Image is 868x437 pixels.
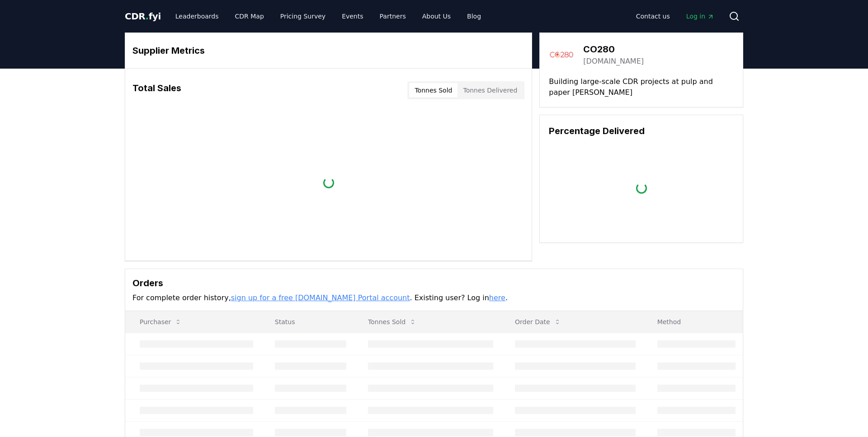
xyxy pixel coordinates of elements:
[549,76,734,98] p: Building large-scale CDR projects at pulp and paper [PERSON_NAME]
[125,11,161,22] span: CDR fyi
[132,276,736,290] h3: Orders
[273,8,333,24] a: Pricing Survey
[132,81,181,99] h3: Total Sales
[268,317,346,326] p: Status
[335,8,370,24] a: Events
[629,8,677,24] a: Contact us
[460,8,488,24] a: Blog
[132,44,524,57] h3: Supplier Metrics
[168,8,488,24] nav: Main
[373,8,413,24] a: Partners
[489,293,505,302] a: here
[231,293,410,302] a: sign up for a free [DOMAIN_NAME] Portal account
[549,42,574,67] img: CO280-logo
[636,183,647,194] div: loading
[146,11,149,22] span: .
[132,293,736,303] p: For complete order history, . Existing user? Log in .
[583,56,644,67] a: [DOMAIN_NAME]
[132,313,189,331] button: Purchaser
[549,124,734,138] h3: Percentage Delivered
[323,177,334,188] div: loading
[409,83,458,98] button: Tonnes Sold
[650,317,736,326] p: Method
[629,8,722,24] nav: Main
[228,8,271,24] a: CDR Map
[125,10,161,23] a: CDR.fyi
[508,313,568,331] button: Order Date
[415,8,458,24] a: About Us
[458,83,523,98] button: Tonnes Delivered
[679,8,722,24] a: Log in
[583,42,644,56] h3: CO280
[361,313,424,331] button: Tonnes Sold
[168,8,226,24] a: Leaderboards
[686,12,714,21] span: Log in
